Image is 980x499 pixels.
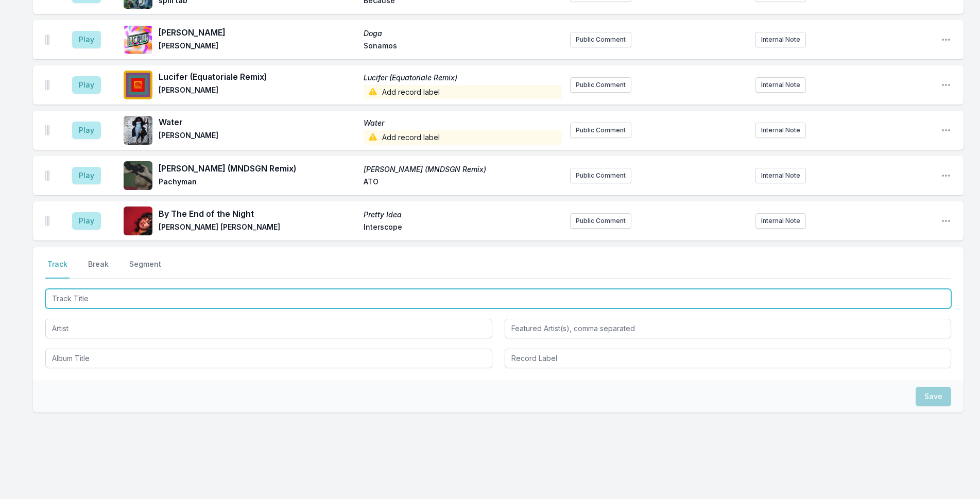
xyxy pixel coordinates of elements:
span: [PERSON_NAME] (MNDSGN Remix) [364,164,562,175]
button: Play [72,167,101,184]
button: Break [86,259,111,279]
button: Internal Note [755,213,806,229]
span: Sonamos [364,41,562,53]
button: Track [45,259,70,279]
img: Doga [124,25,152,54]
button: Public Comment [570,77,631,93]
input: Track Title [45,289,951,308]
span: [PERSON_NAME] [PERSON_NAME] [159,222,357,234]
input: Album Title [45,349,492,368]
button: Public Comment [570,168,631,183]
input: Record Label [505,349,952,368]
button: Open playlist item options [941,170,951,181]
input: Artist [45,319,492,338]
img: Drag Handle [45,216,49,226]
span: [PERSON_NAME] (MNDSGN Remix) [159,162,357,175]
button: Save [916,387,951,406]
button: Internal Note [755,77,806,93]
button: Public Comment [570,123,631,138]
span: Add record label [364,130,562,145]
button: Open playlist item options [941,80,951,90]
img: Drag Handle [45,125,49,135]
span: Water [364,118,562,128]
img: Drag Handle [45,170,49,181]
span: ATO [364,177,562,189]
button: Play [72,76,101,94]
button: Public Comment [570,32,631,47]
button: Open playlist item options [941,35,951,45]
img: Lucifer (Equatoriale Remix) [124,71,152,99]
button: Internal Note [755,123,806,138]
span: Pretty Idea [364,210,562,220]
img: Drag Handle [45,80,49,90]
span: Interscope [364,222,562,234]
button: Play [72,31,101,48]
img: Drag Handle [45,35,49,45]
span: Pachyman [159,177,357,189]
span: Add record label [364,85,562,99]
img: Water [124,116,152,145]
button: Internal Note [755,168,806,183]
img: Pretty Idea [124,207,152,235]
button: Play [72,212,101,230]
span: Lucifer (Equatoriale Remix) [364,73,562,83]
span: [PERSON_NAME] [159,85,357,99]
button: Play [72,122,101,139]
span: By The End of the Night [159,208,357,220]
button: Open playlist item options [941,216,951,226]
button: Internal Note [755,32,806,47]
button: Open playlist item options [941,125,951,135]
button: Segment [127,259,163,279]
span: Doga [364,28,562,39]
span: Lucifer (Equatoriale Remix) [159,71,357,83]
button: Public Comment [570,213,631,229]
img: Calor Ahora (MNDSGN Remix) [124,161,152,190]
span: Water [159,116,357,128]
input: Featured Artist(s), comma separated [505,319,952,338]
span: [PERSON_NAME] [159,41,357,53]
span: [PERSON_NAME] [159,130,357,145]
span: [PERSON_NAME] [159,26,357,39]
